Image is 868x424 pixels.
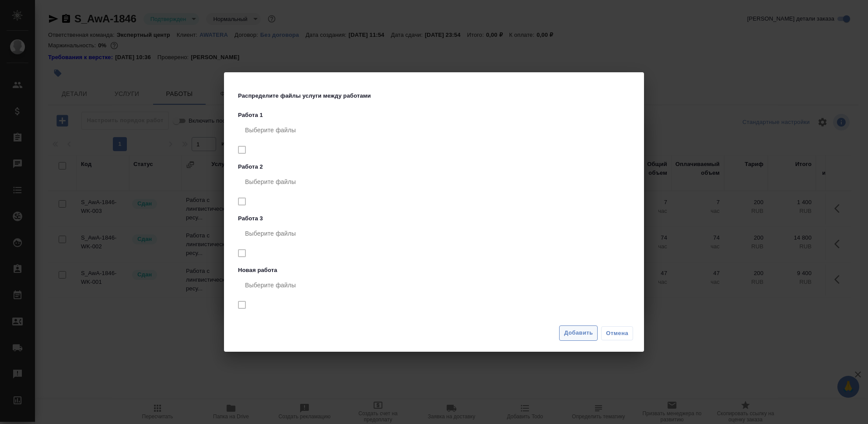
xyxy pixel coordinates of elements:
div: Выберите файлы [238,171,633,192]
p: Работа 2 [238,163,633,171]
button: Отмена [601,326,633,340]
p: Работа 1 [238,111,633,120]
p: Работа 3 [238,214,633,223]
p: Новая работа [238,266,633,275]
p: Распределите файлы услуги между работами [238,92,375,100]
button: Добавить [559,325,598,341]
span: Добавить [564,328,593,338]
div: Выберите файлы [238,275,633,296]
span: Отмена [606,329,628,338]
div: Выберите файлы [238,223,633,244]
div: Выберите файлы [238,120,633,141]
